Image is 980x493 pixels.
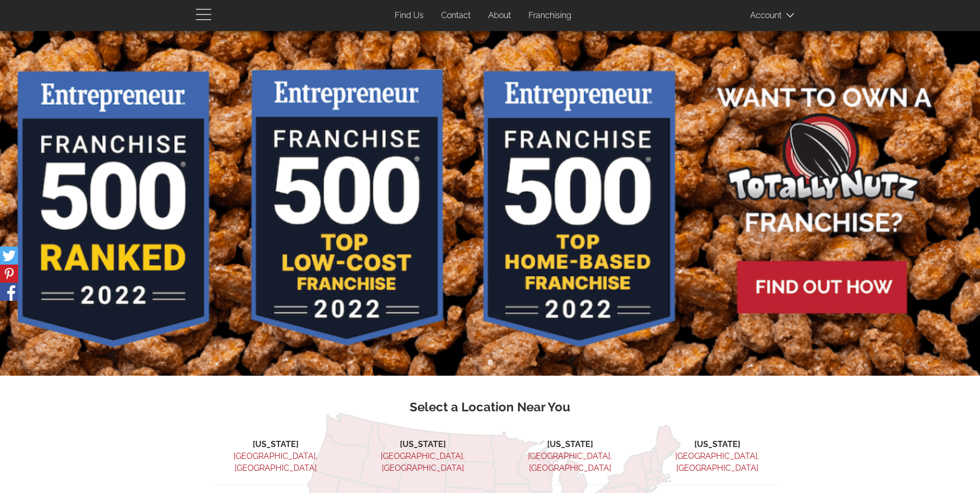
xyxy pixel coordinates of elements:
a: [GEOGRAPHIC_DATA], [GEOGRAPHIC_DATA] [675,451,759,473]
li: [US_STATE] [216,439,335,451]
button: 1 of 3 [470,358,480,368]
a: About [480,6,519,26]
h3: Select a Location Near You [204,400,777,414]
a: Contact [433,6,478,26]
button: 3 of 3 [501,358,511,368]
a: [GEOGRAPHIC_DATA], [GEOGRAPHIC_DATA] [234,451,318,473]
a: [GEOGRAPHIC_DATA], [GEOGRAPHIC_DATA] [528,451,612,473]
li: [US_STATE] [510,439,630,451]
a: [GEOGRAPHIC_DATA], [GEOGRAPHIC_DATA] [381,451,465,473]
li: [US_STATE] [363,439,483,451]
a: Find Us [387,6,431,26]
a: Franchising [521,6,579,26]
li: [US_STATE] [658,439,777,451]
button: 2 of 3 [485,358,495,368]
